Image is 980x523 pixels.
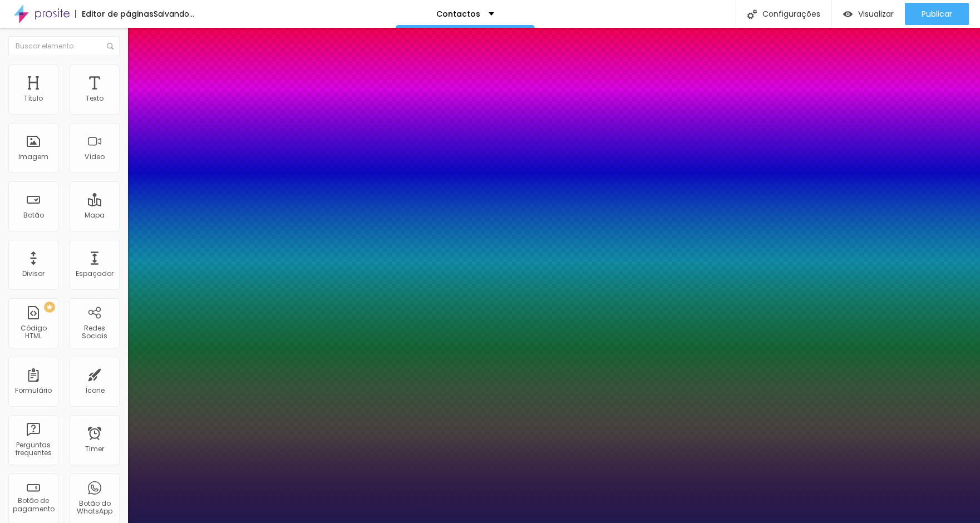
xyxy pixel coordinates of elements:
[11,441,55,457] div: Perguntas frequentes
[75,10,154,18] div: Editor de páginas
[922,9,952,18] span: Publicar
[85,387,105,394] div: Ícone
[15,387,52,394] div: Formulário
[85,211,105,219] div: Mapa
[18,153,48,161] div: Imagem
[72,500,116,516] div: Botão do WhatsApp
[86,95,104,102] div: Texto
[85,153,105,161] div: Vídeo
[436,10,480,18] p: Contactos
[8,36,120,56] input: Buscar elemento
[858,9,894,18] span: Visualizar
[154,10,194,18] div: Salvando...
[22,270,45,278] div: Divisor
[11,324,55,341] div: Código HTML
[76,270,114,278] div: Espaçador
[72,324,116,341] div: Redes Sociais
[85,445,104,453] div: Timer
[843,9,853,19] img: view-1.svg
[24,95,43,102] div: Título
[905,3,969,25] button: Publicar
[11,497,55,513] div: Botão de pagamento
[747,9,757,19] img: Icone
[832,3,905,25] button: Visualizar
[23,211,44,219] div: Botão
[107,43,114,50] img: Icone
